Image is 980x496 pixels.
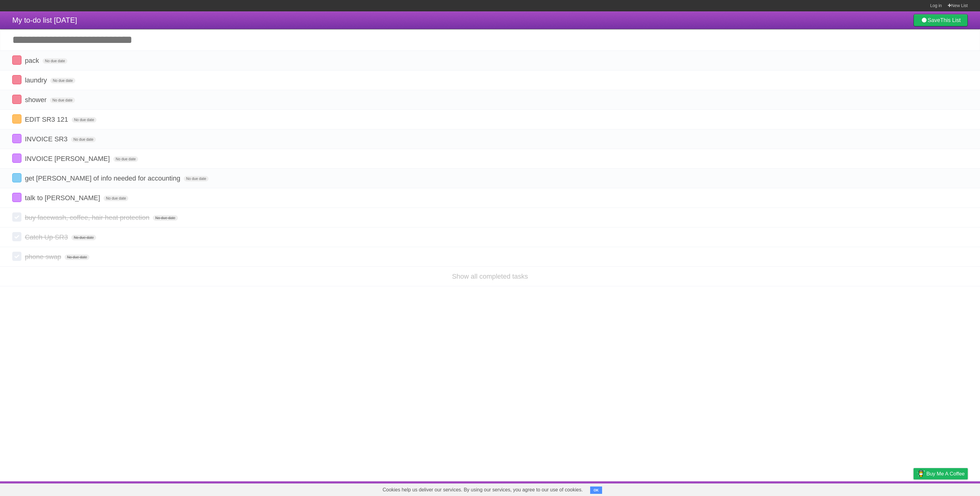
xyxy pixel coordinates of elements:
label: Done [12,173,21,182]
a: Buy me a coffee [914,468,968,479]
span: get [PERSON_NAME] of info needed for accounting [25,174,182,182]
label: Done [12,154,21,163]
span: No due date [71,137,96,142]
span: My to-do list [DATE] [12,16,77,24]
a: About [832,483,845,494]
span: EDIT SR3 121 [25,116,70,123]
span: shower [25,96,48,104]
button: OK [590,486,602,494]
label: Done [12,232,21,241]
span: buy facewash, coffee, hair heat protection [25,214,151,221]
span: No due date [184,176,209,181]
label: Done [12,75,21,84]
span: No due date [50,97,75,103]
span: talk to [PERSON_NAME] [25,194,102,202]
span: INVOICE SR3 [25,135,69,143]
span: No due date [65,254,89,260]
span: No due date [72,117,96,123]
label: Done [12,55,21,65]
span: Catch Up SR3 [25,233,70,241]
span: Buy me a coffee [926,468,965,479]
label: Done [12,193,21,202]
label: Done [12,134,21,143]
span: laundry [25,76,48,84]
a: Show all completed tasks [452,273,528,280]
label: Done [12,252,21,261]
label: Done [12,95,21,104]
label: Done [12,212,21,222]
span: No due date [43,58,67,64]
a: Privacy [906,483,922,494]
span: No due date [153,215,178,221]
b: This List [940,17,961,23]
span: phone swap [25,253,63,261]
span: No due date [71,235,96,240]
a: Developers [852,483,877,494]
a: Suggest a feature [929,483,968,494]
span: No due date [113,156,138,162]
span: INVOICE [PERSON_NAME] [25,155,111,162]
span: Cookies help us deliver our services. By using our services, you agree to our use of cookies. [376,484,589,496]
span: pack [25,57,40,64]
img: Buy me a coffee [917,468,925,479]
span: No due date [50,78,75,83]
a: Terms [885,483,898,494]
a: SaveThis List [914,14,968,26]
span: No due date [104,196,128,201]
label: Done [12,114,21,124]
